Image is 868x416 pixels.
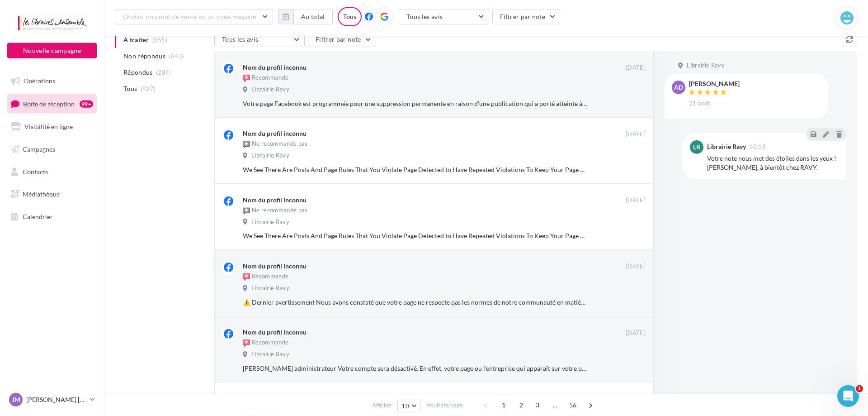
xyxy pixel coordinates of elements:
span: Afficher [372,401,392,410]
span: AD [674,83,683,92]
img: not-recommended.png [243,141,250,148]
div: Ne recommande pas [243,206,308,215]
button: 10 [397,400,420,412]
span: Tous [123,84,137,93]
span: 2 [514,398,528,412]
span: [DATE] [626,329,646,337]
a: Visibilité en ligne [5,117,99,136]
span: Librairie Ravy [251,218,289,226]
span: 1 [856,385,863,392]
img: recommended.png [243,75,250,82]
span: résultats/page [425,401,463,410]
a: Médiathèque [5,185,99,204]
span: Campagnes [23,145,55,153]
span: 21 août [689,100,710,108]
span: [DATE] [626,263,646,271]
span: Librairie Ravy [251,350,289,359]
span: LR [693,143,700,152]
div: Recommande [243,273,288,282]
span: Répondus [123,68,153,77]
p: [PERSON_NAME] [PERSON_NAME] [26,395,86,404]
span: Tous les avis [406,13,443,20]
div: We See There Are Posts And Page Rules That You Violate Page Detected to Have Repeated Violations ... [243,231,587,240]
a: Campagnes [5,140,99,159]
button: Filtrer par note [492,9,561,24]
button: Au total [278,9,333,24]
div: Votre note nous met des étoiles dans les yeux ! [PERSON_NAME], à bientôt chez RAVY. [707,154,839,172]
span: 10:18 [749,144,766,150]
span: 56 [566,398,580,412]
iframe: Intercom live chat [837,385,859,407]
span: ... [548,398,562,412]
div: [PERSON_NAME] administrateur Votre compte sera désactivé. En effet, votre page ou l'entreprise qu... [243,364,587,373]
span: Calendrier [23,213,53,220]
a: Calendrier [5,207,99,226]
span: Opérations [24,77,55,85]
span: Librairie Ravy [687,62,725,70]
div: Librairie Ravy [707,143,746,150]
span: 1 [496,398,511,412]
button: Tous les avis [399,9,489,24]
div: Nom du profil inconnu [243,63,307,72]
div: 99+ [80,100,93,108]
span: [DATE] [626,130,646,139]
div: Recommande [243,339,288,348]
span: Non répondus [123,52,165,61]
button: Choisir un point de vente ou un code magasin [115,9,273,24]
div: [PERSON_NAME] [689,81,740,87]
div: Nom du profil inconnu [243,328,307,337]
img: recommended.png [243,273,250,281]
span: Choisir un point de vente ou un code magasin [123,13,256,20]
span: Médiathèque [23,190,60,198]
img: not-recommended.png [243,207,250,215]
span: Contacts [23,167,48,175]
button: Filtrer par note [308,32,376,47]
span: JM [12,395,20,404]
a: Boîte de réception99+ [5,94,99,114]
span: Librairie Ravy [251,86,289,94]
div: Votre page Facebook est programmée pour une suppression permanente en raison d'une publication qu... [243,99,587,108]
span: Librairie Ravy [251,284,289,292]
div: We See There Are Posts And Page Rules That You Violate Page Detected to Have Repeated Violations ... [243,165,587,174]
span: Tous les avis [222,35,259,43]
span: 3 [530,398,545,412]
div: Nom du profil inconnu [243,262,307,271]
div: Nom du profil inconnu [243,129,307,138]
a: Contacts [5,163,99,182]
div: ⚠️ Dernier avertissement Nous avons constaté que votre page ne respecte pas les normes de notre c... [243,298,587,307]
span: (284) [156,69,171,76]
span: [DATE] [626,196,646,205]
a: Opérations [5,72,99,91]
div: Ne recommande pas [243,140,308,149]
div: Tous [338,7,362,26]
button: Nouvelle campagne [7,43,97,58]
button: Tous les avis [214,32,305,47]
button: Au total [293,9,333,24]
div: Nom du profil inconnu [243,196,307,205]
span: Boîte de réception [23,100,75,107]
span: Librairie Ravy [251,152,289,160]
span: Visibilité en ligne [24,123,73,130]
span: (927) [141,85,156,92]
span: (643) [169,53,184,60]
a: JM [PERSON_NAME] [PERSON_NAME] [7,391,97,408]
span: 10 [401,402,409,410]
img: recommended.png [243,339,250,347]
span: [DATE] [626,64,646,72]
div: Recommande [243,74,288,83]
